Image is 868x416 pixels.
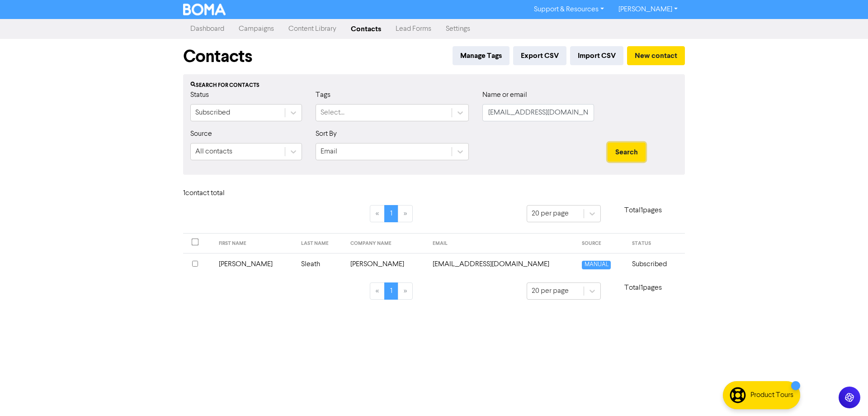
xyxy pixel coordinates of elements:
[281,20,344,38] a: Content Library
[453,46,509,65] button: Manage Tags
[576,234,627,253] th: SOURCE
[296,253,344,275] td: Sleath
[183,4,226,15] img: BOMA Logo
[195,146,232,157] div: All contacts
[513,46,566,65] button: Export CSV
[608,143,646,162] button: Search
[183,46,252,67] h1: Contacts
[482,90,527,100] label: Name or email
[190,81,678,90] div: Search for contacts
[345,253,427,275] td: [PERSON_NAME]
[190,129,212,139] label: Source
[316,129,337,139] label: Sort By
[213,234,296,253] th: FIRST NAME
[532,286,569,296] div: 20 per page
[213,253,296,275] td: [PERSON_NAME]
[611,2,685,17] a: [PERSON_NAME]
[570,46,623,65] button: Import CSV
[190,90,209,100] label: Status
[316,90,330,100] label: Tags
[582,261,610,269] span: MANUAL
[345,234,427,253] th: COMPANY NAME
[183,20,231,38] a: Dashboard
[601,282,685,293] p: Total 1 pages
[384,205,398,222] a: Page 1 is your current page
[627,234,685,253] th: STATUS
[627,253,685,275] td: Subscribed
[388,20,439,38] a: Lead Forms
[427,234,577,253] th: EMAIL
[195,107,230,118] div: Subscribed
[231,20,281,38] a: Campaigns
[601,205,685,216] p: Total 1 pages
[439,20,477,38] a: Settings
[532,208,569,219] div: 20 per page
[427,253,577,275] td: wendysleath@yahoo.co.uk
[183,189,255,198] h6: 1 contact total
[344,20,388,38] a: Contacts
[527,2,611,17] a: Support & Resources
[627,46,685,65] button: New contact
[296,234,344,253] th: LAST NAME
[384,282,398,300] a: Page 1 is your current page
[321,146,337,157] div: Email
[321,107,344,118] div: Select...
[823,373,868,416] iframe: Chat Widget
